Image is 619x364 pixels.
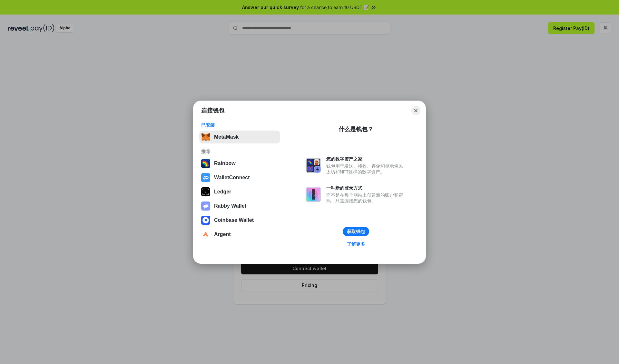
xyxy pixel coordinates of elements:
[343,227,369,236] button: 获取钱包
[214,189,231,195] div: Ledger
[326,192,406,204] div: 而不是在每个网站上创建新的账户和密码，只需连接您的钱包。
[199,200,280,212] button: Rabby Wallet
[199,157,280,170] button: Rainbow
[199,228,280,241] button: Argent
[214,231,231,237] div: Argent
[339,125,373,133] div: 什么是钱包？
[199,131,280,143] button: MetaMask
[326,185,406,191] div: 一种新的登录方式
[214,161,236,166] div: Rainbow
[306,158,321,173] img: svg+xml,%3Csvg%20xmlns%3D%22http%3A%2F%2Fwww.w3.org%2F2000%2Fsvg%22%20fill%3D%22none%22%20viewBox...
[199,171,280,184] button: WalletConnect
[201,133,210,142] img: svg+xml,%3Csvg%20fill%3D%22none%22%20height%3D%2233%22%20viewBox%3D%220%200%2035%2033%22%20width%...
[201,173,210,182] img: svg+xml,%3Csvg%20width%3D%2228%22%20height%3D%2228%22%20viewBox%3D%220%200%2028%2028%22%20fill%3D...
[199,214,280,227] button: Coinbase Wallet
[201,159,210,168] img: svg+xml,%3Csvg%20width%3D%22120%22%20height%3D%22120%22%20viewBox%3D%220%200%20120%20120%22%20fil...
[201,230,210,239] img: svg+xml,%3Csvg%20width%3D%2228%22%20height%3D%2228%22%20viewBox%3D%220%200%2028%2028%22%20fill%3D...
[201,187,210,196] img: svg+xml,%3Csvg%20xmlns%3D%22http%3A%2F%2Fwww.w3.org%2F2000%2Fsvg%22%20width%3D%2228%22%20height%3...
[306,187,321,202] img: svg+xml,%3Csvg%20xmlns%3D%22http%3A%2F%2Fwww.w3.org%2F2000%2Fsvg%22%20fill%3D%22none%22%20viewBox...
[326,156,406,162] div: 您的数字资产之家
[343,240,369,248] a: 了解更多
[201,149,278,154] div: 推荐
[326,163,406,175] div: 钱包用于发送、接收、存储和显示像以太坊和NFT这样的数字资产。
[214,175,250,181] div: WalletConnect
[411,106,420,115] button: Close
[201,122,278,128] div: 已安装
[214,217,254,223] div: Coinbase Wallet
[347,241,365,247] div: 了解更多
[201,216,210,225] img: svg+xml,%3Csvg%20width%3D%2228%22%20height%3D%2228%22%20viewBox%3D%220%200%2028%2028%22%20fill%3D...
[214,134,239,140] div: MetaMask
[201,202,210,211] img: svg+xml,%3Csvg%20xmlns%3D%22http%3A%2F%2Fwww.w3.org%2F2000%2Fsvg%22%20fill%3D%22none%22%20viewBox...
[201,107,224,114] h1: 连接钱包
[347,229,365,234] div: 获取钱包
[199,185,280,198] button: Ledger
[214,203,246,209] div: Rabby Wallet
